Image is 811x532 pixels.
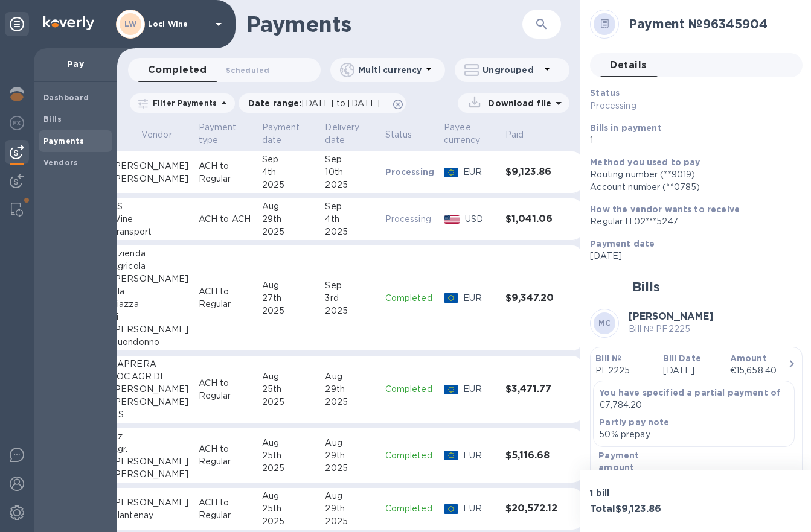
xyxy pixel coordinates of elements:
[262,490,316,502] div: Aug
[111,285,189,298] div: alla
[385,383,435,396] p: Completed
[141,128,172,141] p: Vendor
[599,399,789,411] p: €7,784.20
[325,179,375,191] div: 2025
[595,353,621,363] b: Bill №
[325,396,375,408] div: 2025
[463,292,496,305] p: EUR
[199,496,252,522] p: ACH to Regular
[590,168,793,181] div: Routing number (**9019)
[505,503,558,515] h3: $20,572.12
[590,504,691,515] h3: Total $9,123.86
[262,449,316,462] div: 25th
[262,462,316,475] div: 2025
[111,408,189,421] div: S.S.
[262,121,300,147] p: Payment date
[111,273,189,285] div: [PERSON_NAME]
[262,502,316,515] div: 25th
[590,123,661,133] b: Bills in payment
[262,200,316,213] div: Aug
[325,383,375,396] div: 29th
[325,226,375,238] div: 2025
[325,462,375,475] div: 2025
[111,323,189,336] div: [PERSON_NAME]
[325,305,375,317] div: 2025
[111,468,189,481] div: [PERSON_NAME]
[111,509,189,522] div: Glantenay
[248,97,386,109] p: Date range :
[599,388,781,397] b: You have specified a partial payment of
[111,247,189,260] div: Azienda
[598,451,639,472] b: Payment amount
[262,396,316,408] div: 2025
[325,153,375,166] div: Sep
[590,204,740,214] b: How the vendor wants to receive
[730,364,787,377] div: €15,658.40
[262,370,316,383] div: Aug
[43,158,79,167] b: Vendors
[325,437,375,449] div: Aug
[262,437,316,449] div: Aug
[262,226,316,238] div: 2025
[226,64,269,77] span: Scheduled
[463,166,496,179] p: EUR
[325,213,375,226] div: 4th
[505,128,524,141] p: Paid
[111,298,189,311] div: Piazza
[385,128,428,141] span: Status
[325,292,375,305] div: 3rd
[629,323,714,335] p: Bill № PF2225
[610,57,646,74] span: Details
[262,279,316,292] div: Aug
[444,121,480,147] p: Payee currency
[590,215,793,228] div: Regular IT02***5247
[482,64,540,76] p: Ungrouped
[599,428,789,441] p: 50% prepay
[629,16,793,31] h2: Payment № 96345904
[262,305,316,317] div: 2025
[463,449,496,462] p: EUR
[262,213,316,226] div: 29th
[239,93,406,113] div: Date range:[DATE] to [DATE]
[590,157,700,167] b: Method you used to pay
[111,200,189,213] div: US
[325,449,375,462] div: 29th
[590,88,620,98] b: Status
[663,364,720,377] p: [DATE]
[505,166,558,178] h3: $9,123.86
[111,213,189,226] div: Wine
[505,128,540,141] span: Paid
[385,213,435,226] p: Processing
[262,383,316,396] div: 25th
[590,347,803,496] button: Bill №PF2225Bill Date[DATE]Amount€15,658.40You have specified a partial payment of€7,784.20Partly...
[262,292,316,305] div: 27th
[463,502,496,515] p: EUR
[10,116,24,130] img: Foreign exchange
[199,213,252,226] p: ACH to ACH
[43,115,62,124] b: Bills
[262,166,316,179] div: 4th
[5,12,29,36] div: Unpin categories
[463,383,496,396] p: EUR
[444,121,496,147] span: Payee currency
[148,20,208,28] p: Loci Wine
[505,293,558,304] h3: $9,347.20
[325,515,375,528] div: 2025
[199,443,252,468] p: ACH to Regular
[111,496,189,509] div: [PERSON_NAME]
[595,364,653,377] p: PF2225
[325,370,375,383] div: Aug
[444,215,460,224] img: USD
[385,128,412,141] p: Status
[302,98,380,108] span: [DATE] to [DATE]
[111,443,189,455] div: Agr.
[590,100,725,112] p: Processing
[590,239,655,249] b: Payment date
[148,62,207,78] span: Completed
[111,336,189,349] div: Buondonno
[385,292,435,305] p: Completed
[124,19,137,28] b: LW
[43,58,107,70] p: Pay
[111,455,189,468] div: [PERSON_NAME]
[199,285,252,311] p: ACH to Regular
